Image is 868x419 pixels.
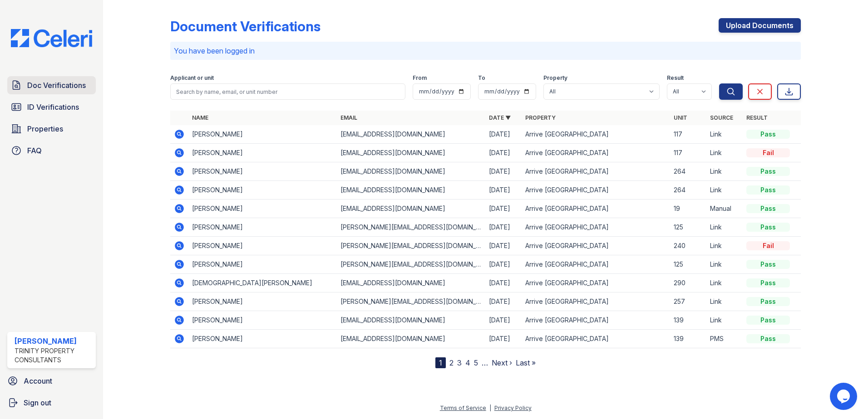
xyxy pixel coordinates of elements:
td: [PERSON_NAME][EMAIL_ADDRESS][DOMAIN_NAME] [337,255,485,274]
td: [EMAIL_ADDRESS][DOMAIN_NAME] [337,162,485,181]
td: [PERSON_NAME] [188,125,337,144]
td: Arrive [GEOGRAPHIC_DATA] [522,274,670,292]
td: Arrive [GEOGRAPHIC_DATA] [522,218,670,237]
a: Result [746,114,768,121]
span: ID Verifications [27,102,79,112]
td: Arrive [GEOGRAPHIC_DATA] [522,200,670,218]
td: [EMAIL_ADDRESS][DOMAIN_NAME] [337,125,485,144]
td: Link [706,255,743,274]
td: 139 [670,311,706,330]
td: Arrive [GEOGRAPHIC_DATA] [522,292,670,311]
div: Document Verifications [170,18,321,34]
td: [PERSON_NAME] [188,255,337,274]
td: 290 [670,274,706,292]
td: 240 [670,237,706,255]
td: Link [706,237,743,255]
div: [PERSON_NAME] [15,336,92,346]
td: [PERSON_NAME] [188,144,337,162]
div: Trinity Property Consultants [15,346,92,365]
label: To [478,74,485,82]
td: [PERSON_NAME] [188,162,337,181]
div: Pass [746,185,790,195]
a: Properties [7,120,96,138]
div: Fail [746,148,790,157]
label: Applicant or unit [170,74,214,82]
a: Doc Verifications [7,76,96,94]
td: 257 [670,292,706,311]
a: Property [525,114,556,121]
td: Arrive [GEOGRAPHIC_DATA] [522,162,670,181]
img: CE_Logo_Blue-a8612792a0a2168367f1c8372b55b34899dd931a85d93a1a3d3e32e68fde9ad4.png [4,29,99,47]
label: Property [543,74,567,82]
td: [EMAIL_ADDRESS][DOMAIN_NAME] [337,144,485,162]
td: Link [706,125,743,144]
a: 2 [449,358,454,367]
td: [DATE] [485,144,522,162]
a: Last » [516,358,536,367]
a: Next › [492,358,512,367]
td: Arrive [GEOGRAPHIC_DATA] [522,255,670,274]
td: [PERSON_NAME][EMAIL_ADDRESS][DOMAIN_NAME] [337,237,485,255]
td: 264 [670,181,706,200]
td: 139 [670,330,706,348]
div: Pass [746,167,790,176]
iframe: chat widget [830,383,859,410]
td: [PERSON_NAME] [188,330,337,348]
label: Result [667,74,684,82]
td: Arrive [GEOGRAPHIC_DATA] [522,311,670,330]
div: Pass [746,278,790,287]
div: Fail [746,241,790,250]
span: FAQ [27,145,42,156]
td: Arrive [GEOGRAPHIC_DATA] [522,144,670,162]
td: [EMAIL_ADDRESS][DOMAIN_NAME] [337,181,485,200]
td: [EMAIL_ADDRESS][DOMAIN_NAME] [337,330,485,348]
input: Search by name, email, or unit number [170,83,405,100]
td: [EMAIL_ADDRESS][DOMAIN_NAME] [337,274,485,292]
td: [DATE] [485,330,522,348]
td: Link [706,144,743,162]
div: Pass [746,297,790,306]
a: Privacy Policy [494,404,532,411]
label: From [413,74,427,82]
td: [DATE] [485,162,522,181]
a: 4 [465,358,470,367]
td: [DATE] [485,218,522,237]
td: 19 [670,200,706,218]
td: [DATE] [485,255,522,274]
td: Link [706,311,743,330]
p: You have been logged in [174,45,797,56]
td: [DATE] [485,311,522,330]
a: Unit [674,114,687,121]
td: Arrive [GEOGRAPHIC_DATA] [522,237,670,255]
td: Link [706,218,743,237]
td: Link [706,274,743,292]
a: 3 [457,358,462,367]
td: [EMAIL_ADDRESS][DOMAIN_NAME] [337,200,485,218]
div: Pass [746,260,790,269]
td: Manual [706,200,743,218]
td: [PERSON_NAME] [188,237,337,255]
td: [PERSON_NAME] [188,292,337,311]
a: Name [192,114,208,121]
div: | [489,404,491,411]
td: [DATE] [485,237,522,255]
td: Arrive [GEOGRAPHIC_DATA] [522,125,670,144]
td: PMS [706,330,743,348]
td: [DATE] [485,125,522,144]
a: Account [4,372,99,390]
td: Link [706,162,743,181]
td: [DATE] [485,200,522,218]
a: FAQ [7,141,96,160]
a: Email [340,114,357,121]
td: Link [706,181,743,200]
div: Pass [746,204,790,213]
td: 264 [670,162,706,181]
div: Pass [746,316,790,325]
a: Sign out [4,394,99,412]
a: Source [710,114,733,121]
td: 117 [670,125,706,144]
span: Doc Verifications [27,80,86,91]
a: ID Verifications [7,98,96,116]
td: [DATE] [485,181,522,200]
